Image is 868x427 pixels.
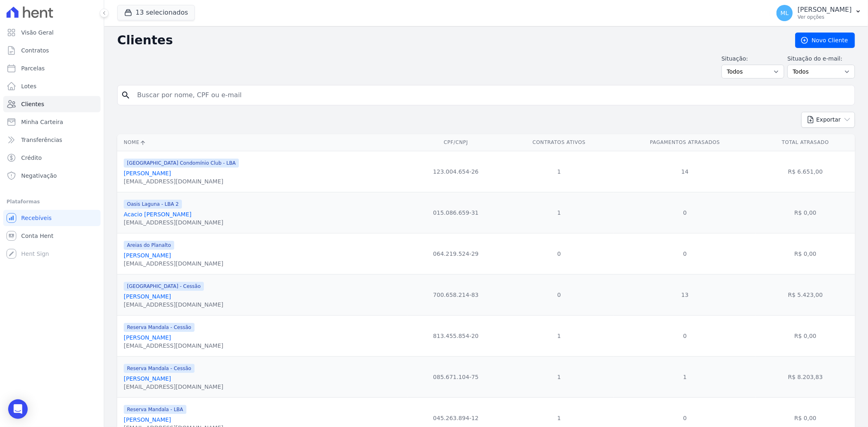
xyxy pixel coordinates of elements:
[21,46,49,54] span: Contratos
[21,214,52,222] span: Recebíveis
[21,172,57,180] span: Negativação
[124,241,174,250] span: Areias do Planalto
[21,28,54,37] span: Visão Geral
[124,177,239,185] div: [EMAIL_ADDRESS][DOMAIN_NAME]
[124,416,171,423] a: [PERSON_NAME]
[756,274,855,315] td: R$ 5.423,00
[124,200,182,209] span: Oasis Laguna - LBA 2
[21,136,62,144] span: Transferências
[124,342,223,350] div: [EMAIL_ADDRESS][DOMAIN_NAME]
[614,233,756,274] td: 0
[770,2,868,24] button: ML [PERSON_NAME] Ver opções
[798,14,852,20] p: Ver opções
[614,151,756,192] td: 14
[124,364,195,373] span: Reserva Mandala - Cessão
[756,315,855,356] td: R$ 0,00
[124,375,171,382] a: [PERSON_NAME]
[7,197,97,207] div: Plataformas
[3,210,101,226] a: Recebíveis
[8,399,28,419] div: Open Intercom Messenger
[3,168,101,184] a: Negativação
[124,405,186,414] span: Reserva Mandala - LBA
[21,118,63,126] span: Minha Carteira
[3,132,101,148] a: Transferências
[504,134,614,151] th: Contratos Ativos
[614,192,756,233] td: 0
[124,252,171,259] a: [PERSON_NAME]
[408,151,504,192] td: 123.004.654-26
[21,82,37,90] span: Lotes
[756,233,855,274] td: R$ 0,00
[614,134,756,151] th: Pagamentos Atrasados
[408,134,504,151] th: CPF/CNPJ
[21,232,53,240] span: Conta Hent
[124,170,171,176] a: [PERSON_NAME]
[124,323,195,332] span: Reserva Mandala - Cessão
[3,78,101,94] a: Lotes
[124,334,171,341] a: [PERSON_NAME]
[132,87,851,103] input: Buscar por nome, CPF ou e-mail
[124,383,223,391] div: [EMAIL_ADDRESS][DOMAIN_NAME]
[3,60,101,76] a: Parcelas
[756,192,855,233] td: R$ 0,00
[124,218,223,227] div: [EMAIL_ADDRESS][DOMAIN_NAME]
[756,151,855,192] td: R$ 6.651,00
[121,90,131,100] i: search
[504,274,614,315] td: 0
[781,10,789,16] span: ML
[504,356,614,397] td: 1
[117,134,408,151] th: Nome
[408,192,504,233] td: 015.086.659-31
[614,356,756,397] td: 1
[124,211,192,218] a: Acacio [PERSON_NAME]
[21,100,44,108] span: Clientes
[3,96,101,112] a: Clientes
[21,64,45,72] span: Parcelas
[722,54,784,63] label: Situação:
[408,274,504,315] td: 700.658.214-83
[3,42,101,59] a: Contratos
[504,192,614,233] td: 1
[124,159,239,168] span: [GEOGRAPHIC_DATA] Condomínio Club - LBA
[3,228,101,244] a: Conta Hent
[21,154,42,162] span: Crédito
[124,301,223,309] div: [EMAIL_ADDRESS][DOMAIN_NAME]
[408,356,504,397] td: 085.671.104-75
[408,315,504,356] td: 813.455.854-20
[614,315,756,356] td: 0
[798,6,852,14] p: [PERSON_NAME]
[3,114,101,130] a: Minha Carteira
[124,259,223,268] div: [EMAIL_ADDRESS][DOMAIN_NAME]
[787,54,855,63] label: Situação do e-mail:
[117,5,195,20] button: 13 selecionados
[795,33,855,48] a: Novo Cliente
[117,33,782,48] h2: Clientes
[124,293,171,300] a: [PERSON_NAME]
[614,274,756,315] td: 13
[3,24,101,41] a: Visão Geral
[124,282,204,291] span: [GEOGRAPHIC_DATA] - Cessão
[756,356,855,397] td: R$ 8.203,83
[756,134,855,151] th: Total Atrasado
[801,112,855,128] button: Exportar
[504,151,614,192] td: 1
[3,150,101,166] a: Crédito
[408,233,504,274] td: 064.219.524-29
[504,233,614,274] td: 0
[504,315,614,356] td: 1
